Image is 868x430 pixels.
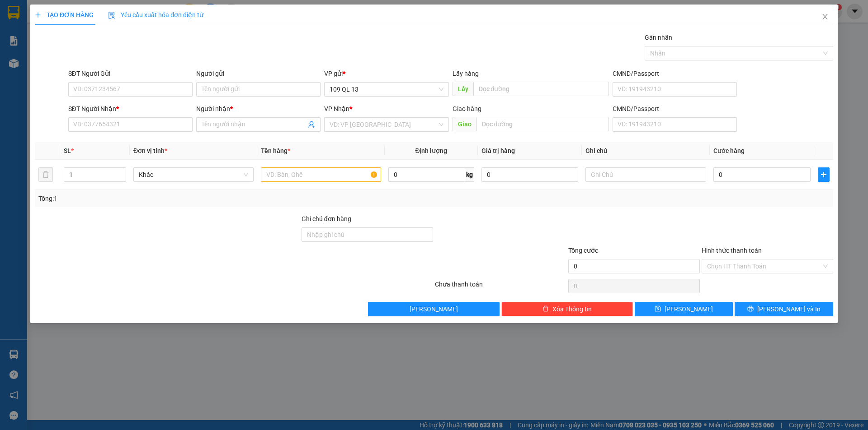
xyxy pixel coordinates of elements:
button: plus [818,167,830,182]
span: [PERSON_NAME] và In [757,304,821,314]
img: icon [108,12,115,19]
div: VP gửi [325,69,449,79]
button: printer[PERSON_NAME] và In [735,302,833,316]
input: Ghi Chú [586,167,706,182]
div: Người gửi [196,69,321,79]
button: save[PERSON_NAME] [635,302,733,316]
li: 02523854854 [4,31,172,42]
span: kg [465,167,474,182]
span: Khác [139,168,248,181]
div: SĐT Người Nhận [68,104,193,114]
span: environment [52,22,59,29]
div: Người nhận [196,104,321,114]
span: Cước hàng [713,147,745,154]
span: VP Nhận [325,105,350,112]
label: Hình thức thanh toán [702,247,762,254]
th: Ghi chú [582,142,710,160]
label: Gán nhãn [645,34,672,41]
span: [PERSON_NAME] [665,304,713,314]
span: Xóa Thông tin [552,304,592,314]
input: 0 [481,167,579,182]
span: Giao [453,117,476,131]
span: user-add [308,121,316,128]
button: [PERSON_NAME] [368,302,500,316]
input: Ghi chú đơn hàng [302,227,433,242]
div: CMND/Passport [613,104,737,114]
div: CMND/Passport [613,69,737,79]
div: Tổng: 1 [38,194,335,203]
span: [PERSON_NAME] [410,304,458,314]
span: Giá trị hàng [481,147,515,154]
span: phone [52,33,59,40]
span: Đơn vị tính [133,147,167,154]
button: delete [38,167,53,182]
span: Tên hàng [261,147,290,154]
button: deleteXóa Thông tin [502,302,633,316]
img: logo.jpg [4,4,49,49]
span: Lấy [453,82,473,96]
input: Dọc đường [476,117,609,131]
span: Tổng cước [568,247,598,254]
li: 01 [PERSON_NAME] [4,20,172,31]
b: GỬI : 109 QL 13 [4,56,91,71]
span: Lấy hàng [453,70,479,77]
input: Dọc đường [473,82,609,96]
label: Ghi chú đơn hàng [302,215,351,222]
button: Close [812,5,838,30]
b: [PERSON_NAME] [52,6,128,17]
span: TẠO ĐƠN HÀNG [35,11,94,18]
div: SĐT Người Gửi [68,69,193,79]
span: delete [542,305,549,313]
span: plus [35,12,41,18]
span: Yêu cầu xuất hóa đơn điện tử [108,11,203,18]
span: 109 QL 13 [330,83,443,96]
span: SL [64,147,71,154]
span: plus [818,171,829,178]
span: save [655,305,661,313]
span: printer [747,305,754,313]
span: Giao hàng [453,105,481,112]
input: VD: Bàn, Ghế [261,167,381,182]
div: Chưa thanh toán [434,279,567,295]
span: close [821,13,829,20]
span: Định lượng [415,147,448,154]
